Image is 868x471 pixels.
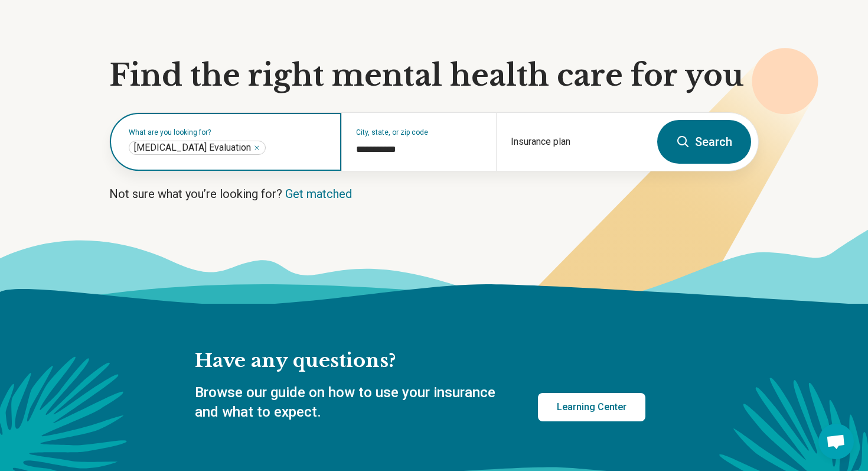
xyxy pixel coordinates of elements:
div: ADHD Evaluation [129,141,266,155]
button: ADHD Evaluation [253,144,260,151]
a: Learning Center [538,393,645,421]
button: Search [657,120,751,164]
h2: Have any questions? [195,349,645,373]
h1: Find the right mental health care for you [109,58,759,93]
p: Not sure what you’re looking for? [109,186,759,202]
span: [MEDICAL_DATA] Evaluation [134,142,251,154]
a: Get matched [285,187,352,201]
div: Open chat [818,424,854,459]
p: Browse our guide on how to use your insurance and what to expect. [195,383,510,423]
label: What are you looking for? [129,129,327,136]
